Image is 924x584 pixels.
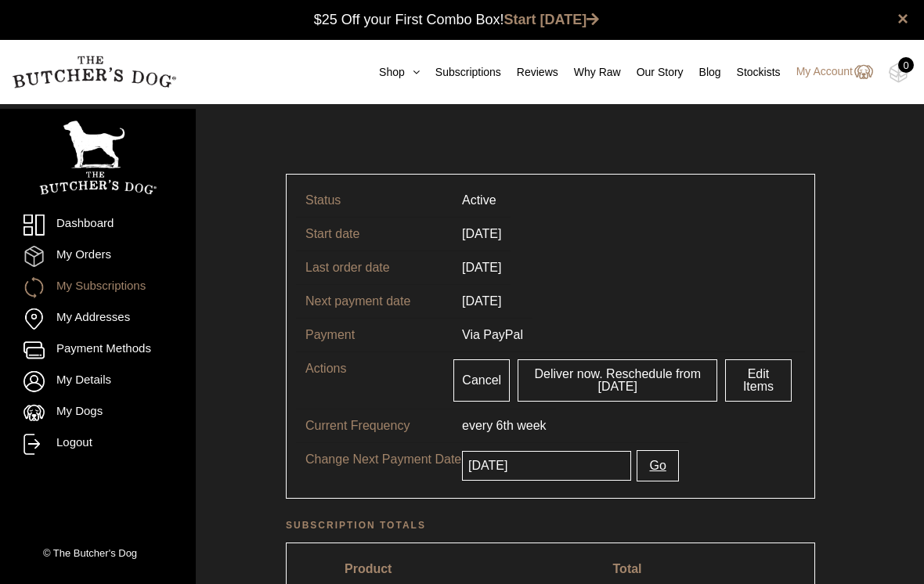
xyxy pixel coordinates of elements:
a: close [897,9,908,28]
img: TBD_Cart-Empty.png [889,63,908,83]
td: Status [296,184,453,217]
button: Go [637,450,678,481]
a: Stockists [721,64,781,81]
td: Active [453,184,506,217]
a: My Subscriptions [23,277,172,298]
a: Payment Methods [23,340,172,361]
span: every 6th [462,419,514,432]
a: My Account [781,63,873,81]
a: Blog [684,64,721,81]
a: My Addresses [23,308,172,330]
a: My Details [23,371,172,392]
a: Shop [363,64,420,81]
a: Deliver now. Reschedule from [DATE] [518,359,717,402]
span: Via PayPal [462,328,523,341]
div: 0 [898,57,914,73]
a: Reviews [501,64,558,81]
a: My Orders [23,246,172,267]
h2: Subscription totals [286,517,815,533]
td: Next payment date [296,284,453,318]
p: Current Frequency [305,416,462,435]
a: Edit Items [725,359,791,402]
a: My Dogs [23,402,172,424]
td: [DATE] [453,217,511,251]
td: Actions [296,351,440,409]
a: Why Raw [558,64,621,81]
a: Dashboard [23,214,172,236]
td: Start date [296,217,453,251]
td: [DATE] [453,284,511,318]
td: Last order date [296,251,453,284]
td: [DATE] [453,251,511,284]
span: week [517,419,546,432]
p: Change Next Payment Date [305,450,462,469]
a: Cancel [453,359,510,402]
a: Our Story [621,64,684,81]
td: Payment [296,318,453,351]
a: Subscriptions [420,64,501,81]
a: Logout [23,434,172,455]
img: TBD_Portrait_Logo_White.png [39,121,157,195]
a: Start [DATE] [504,12,600,27]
